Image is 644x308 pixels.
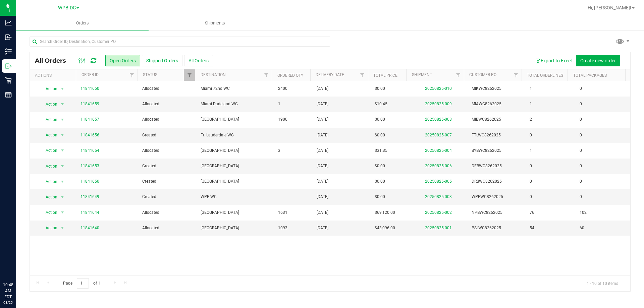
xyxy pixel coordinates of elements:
[67,20,98,26] span: Orders
[142,147,192,154] span: Allocated
[58,130,66,140] span: select
[317,225,328,231] span: [DATE]
[58,162,66,171] span: select
[142,163,192,169] span: Created
[20,253,28,261] iframe: Resource center unread badge
[357,69,368,81] a: Filter
[576,99,585,109] span: 0
[375,147,387,154] span: $31.35
[511,69,522,81] a: Filter
[40,146,58,155] span: Action
[5,19,12,26] inline-svg: Analytics
[142,178,192,185] span: Created
[5,34,12,41] inline-svg: Inbound
[425,86,452,91] a: 20250825-010
[472,147,522,154] span: BYBWC8262025
[576,177,585,186] span: 0
[573,73,607,78] a: Total Packages
[317,178,328,185] span: [DATE]
[80,194,99,200] a: 11841649
[425,102,452,106] a: 20250825-009
[105,55,140,66] button: Open Orders
[5,91,12,98] inline-svg: Reports
[30,37,330,47] input: Search Order ID, Destination, Customer PO...
[3,282,13,300] p: 10:48 AM EDT
[531,55,576,66] button: Export to Excel
[278,209,287,216] span: 1631
[77,278,89,289] input: 1
[201,225,270,231] span: [GEOGRAPHIC_DATA]
[375,101,387,107] span: $10.45
[58,208,66,217] span: select
[576,130,585,140] span: 0
[142,194,192,200] span: Created
[58,115,66,124] span: select
[530,132,532,138] span: 0
[425,194,452,199] a: 20250825-003
[317,194,328,200] span: [DATE]
[472,101,522,107] span: MIAWC8262025
[40,177,58,186] span: Action
[126,69,138,81] a: Filter
[40,192,58,202] span: Action
[35,73,73,78] div: Actions
[201,72,226,77] a: Destination
[581,278,624,288] span: 1 - 10 of 10 items
[80,85,99,92] a: 11841660
[142,85,192,92] span: Allocated
[7,254,27,274] iframe: Resource center
[261,69,272,81] a: Filter
[375,132,385,138] span: $0.00
[317,101,328,107] span: [DATE]
[278,147,280,154] span: 3
[16,16,149,30] a: Orders
[425,179,452,184] a: 20250825-005
[530,178,532,185] span: 0
[5,77,12,84] inline-svg: Retail
[576,208,590,218] span: 102
[316,72,344,77] a: Delivery Date
[201,132,270,138] span: Ft. Lauderdale WC
[80,163,99,169] a: 11841653
[576,115,585,124] span: 0
[278,116,287,123] span: 1900
[58,84,66,94] span: select
[375,163,385,169] span: $0.00
[201,194,270,200] span: WPB WC
[184,55,213,66] button: All Orders
[576,84,585,94] span: 0
[317,209,328,216] span: [DATE]
[58,192,66,202] span: select
[425,210,452,215] a: 20250825-002
[184,69,195,81] a: Filter
[142,101,192,107] span: Allocated
[588,5,631,10] span: Hi, [PERSON_NAME]!
[317,116,328,123] span: [DATE]
[373,73,397,78] a: Total Price
[469,72,496,77] a: Customer PO
[530,147,532,154] span: 1
[576,146,585,156] span: 0
[530,194,532,200] span: 0
[278,85,287,92] span: 2400
[40,208,58,217] span: Action
[57,278,106,289] span: Page of 1
[425,164,452,168] a: 20250825-006
[576,223,588,233] span: 60
[425,148,452,153] a: 20250825-004
[142,55,182,66] button: Shipped Orders
[472,132,522,138] span: FTLWC8262025
[317,163,328,169] span: [DATE]
[82,72,99,77] a: Order ID
[80,209,99,216] a: 11841644
[375,194,385,200] span: $0.00
[40,130,58,140] span: Action
[201,209,270,216] span: [GEOGRAPHIC_DATA]
[142,116,192,123] span: Allocated
[530,209,534,216] span: 76
[201,147,270,154] span: [GEOGRAPHIC_DATA]
[375,209,395,216] span: $69,120.00
[317,132,328,138] span: [DATE]
[317,85,328,92] span: [DATE]
[201,163,270,169] span: [GEOGRAPHIC_DATA]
